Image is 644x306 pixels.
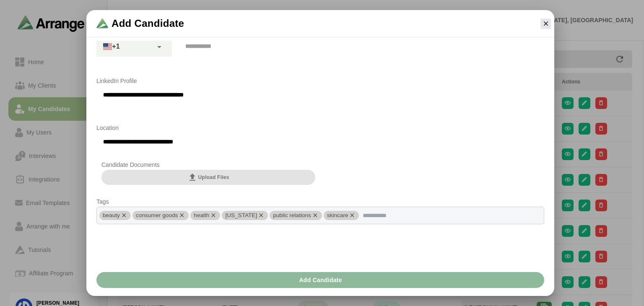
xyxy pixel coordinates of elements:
span: Add Candidate [112,17,184,30]
button: Add Candidate [96,272,544,288]
span: beauty [103,212,120,218]
span: Upload Files [187,172,229,182]
span: Add Candidate [299,272,342,288]
span: [US_STATE] [225,212,257,218]
span: public relations [273,212,311,218]
p: Tags [96,197,544,207]
button: Upload Files [101,170,315,185]
span: health [194,212,209,218]
p: Location [96,123,544,133]
p: Candidate Documents [101,160,315,170]
p: LinkedIn Profile [96,76,544,86]
span: consumer goods [136,212,178,218]
span: skincare [327,212,348,218]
